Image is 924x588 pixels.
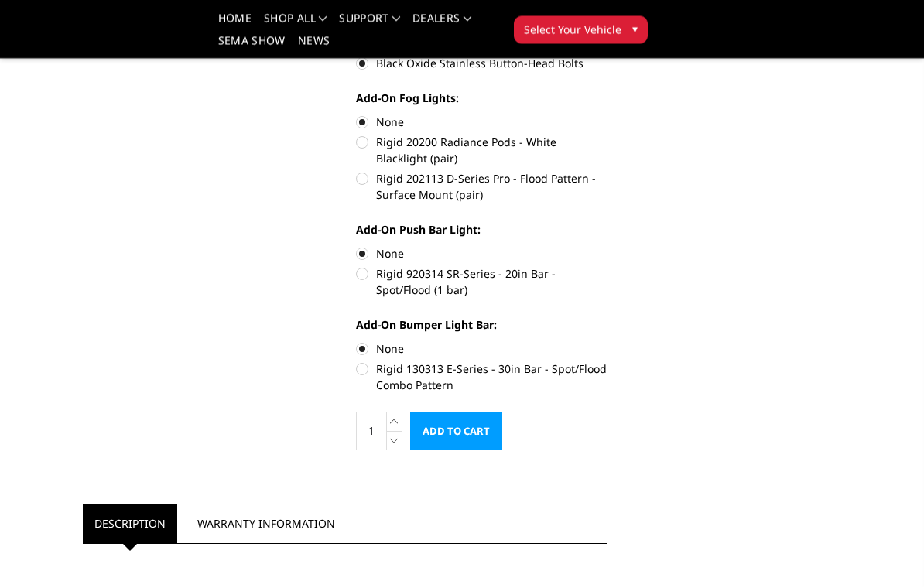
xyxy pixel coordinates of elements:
label: Rigid 920314 SR-Series - 20in Bar - Spot/Flood (1 bar) [356,266,607,299]
a: Dealers [412,13,471,36]
button: Select Your Vehicle [514,16,648,44]
a: shop all [264,13,327,36]
input: Add to Cart [410,412,502,451]
label: None [356,341,607,357]
a: SEMA Show [218,36,286,58]
label: Add-On Bumper Light Bar: [356,317,607,333]
label: Rigid 20200 Radiance Pods - White Blacklight (pair) [356,135,607,167]
label: Add-On Fog Lights: [356,91,607,107]
label: Add-On Push Bar Light: [356,222,607,238]
span: Select Your Vehicle [524,22,621,38]
label: Rigid 130313 E-Series - 30in Bar - Spot/Flood Combo Pattern [356,361,607,394]
label: None [356,246,607,262]
a: Home [218,13,252,36]
label: Rigid 202113 D-Series Pro - Flood Pattern - Surface Mount (pair) [356,171,607,203]
a: Support [339,13,400,36]
a: Description [83,504,177,544]
label: None [356,115,607,131]
label: Black Oxide Stainless Button-Head Bolts [356,56,607,72]
span: ▾ [632,21,638,37]
a: Warranty Information [186,504,347,544]
a: News [298,36,330,58]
